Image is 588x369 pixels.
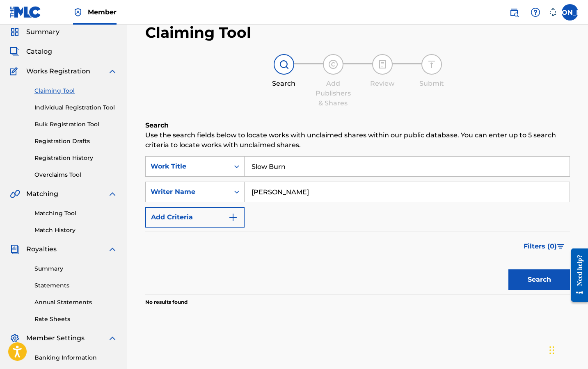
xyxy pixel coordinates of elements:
img: Matching [10,189,20,199]
a: Summary [34,264,117,273]
img: expand [108,66,117,76]
form: Search Form [145,156,570,294]
img: Summary [10,27,20,37]
a: SummarySummary [10,27,59,37]
div: Submit [411,79,452,89]
div: Work Title [151,162,224,171]
img: step indicator icon for Submit [427,59,437,69]
div: Writer Name [151,187,224,197]
a: Matching Tool [34,209,117,218]
span: Member Settings [26,333,85,343]
a: Bulk Registration Tool [34,120,117,129]
img: 9d2ae6d4665cec9f34b9.svg [228,212,238,222]
p: Use the search fields below to locate works with unclaimed shares within our public database. You... [145,130,570,150]
button: Add Criteria [145,207,245,228]
span: Summary [26,27,59,37]
a: Individual Registration Tool [34,103,117,112]
p: No results found [145,298,188,306]
span: Member [88,7,117,17]
img: Member Settings [10,333,20,343]
span: Royalties [26,244,57,254]
a: CatalogCatalog [10,47,52,57]
iframe: Resource Center [565,242,588,308]
a: Match History [34,226,117,235]
img: step indicator icon for Add Publishers & Shares [328,59,338,69]
span: Works Registration [26,66,90,76]
button: Search [508,269,570,290]
div: Search [263,79,304,89]
img: Catalog [10,47,20,57]
div: Add Publishers & Shares [313,79,354,108]
h6: Search [145,121,570,130]
img: step indicator icon for Review [378,59,387,69]
h2: Claiming Tool [145,23,251,42]
div: Drag [549,338,554,362]
a: Banking Information [34,353,117,362]
a: Overclaims Tool [34,171,117,179]
img: expand [108,333,117,343]
span: Filters ( 0 ) [524,241,557,251]
img: step indicator icon for Search [279,59,289,69]
a: Annual Statements [34,298,117,307]
a: Statements [34,281,117,290]
img: Top Rightsholder [73,7,83,17]
div: Review [362,79,403,89]
a: Rate Sheets [34,315,117,323]
iframe: Chat Widget [547,330,588,369]
button: Filters (0) [519,236,570,257]
span: Matching [26,189,58,199]
a: Registration History [34,154,117,162]
span: Catalog [26,47,52,57]
img: Works Registration [10,66,21,76]
img: expand [108,244,117,254]
img: search [509,7,519,17]
a: Public Search [506,4,522,20]
div: Help [527,4,544,20]
img: MLC Logo [10,6,41,18]
img: help [531,7,540,17]
a: Claiming Tool [34,87,117,95]
img: expand [108,189,117,199]
img: Royalties [10,244,20,254]
a: Registration Drafts [34,137,117,146]
div: User Menu [562,4,578,20]
img: filter [557,244,564,249]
